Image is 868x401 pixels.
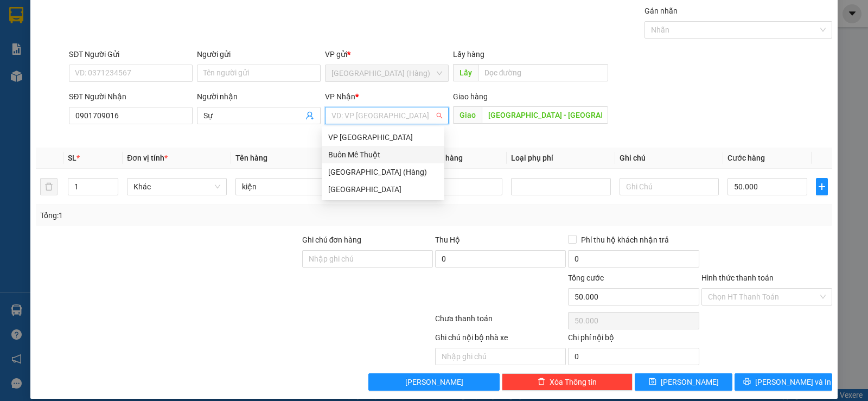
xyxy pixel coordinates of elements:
span: Thu Hộ [435,235,460,244]
label: Hình thức thanh toán [701,273,774,282]
button: [PERSON_NAME] [368,373,499,391]
span: Lấy [453,64,478,81]
div: Buôn Mê Thuột [322,146,444,163]
span: Gửi: [9,9,26,21]
span: Lấy hàng [453,50,484,59]
button: save[PERSON_NAME] [635,373,732,391]
span: Tên hàng [235,154,267,162]
label: Ghi chú đơn hàng [302,235,362,244]
div: SĐT Người Nhận [69,91,193,103]
div: Người gửi [197,48,321,60]
input: Dọc đường [478,64,609,81]
span: SL [68,154,76,162]
div: [GEOGRAPHIC_DATA] (Hàng) [328,166,438,178]
th: Ghi chú [615,148,724,169]
div: 240.000 [8,70,121,83]
div: VP Nha Trang [322,129,444,146]
div: Chưa thanh toán [434,313,567,332]
span: Đà Nẵng (Hàng) [331,65,442,81]
div: Đà Nẵng (Hàng) [322,163,444,181]
label: Gán nhãn [644,7,678,15]
div: VP gửi [325,48,449,60]
div: 0905339292 [127,48,220,63]
div: A Hưng [127,35,220,48]
span: Cước hàng [727,154,765,162]
div: Tổng: 1 [40,209,336,221]
div: [GEOGRAPHIC_DATA] [328,183,438,195]
div: SĐT Người Gửi [69,48,193,60]
span: Đơn vị tính [127,154,168,162]
span: [PERSON_NAME] và In [755,376,831,388]
div: Chi phí nội bộ [568,332,699,348]
span: Tổng cước [568,273,604,282]
div: Người nhận [197,91,321,103]
span: save [649,378,656,386]
span: VP Nhận [325,92,355,101]
span: printer [743,378,751,386]
input: Ghi chú đơn hàng [302,250,433,268]
input: Dọc đường [482,106,609,124]
span: plus [816,182,827,191]
button: printer[PERSON_NAME] và In [735,373,832,391]
span: user-add [305,111,314,120]
span: Khác [133,179,220,195]
input: 0 [423,178,502,195]
th: Loại phụ phí [507,148,615,169]
input: Ghi Chú [620,178,719,195]
span: Phí thu hộ khách nhận trả [577,234,673,246]
input: VD: Bàn, Ghế [235,178,335,195]
button: plus [816,178,828,195]
div: VP [GEOGRAPHIC_DATA] [328,131,438,143]
span: Xóa Thông tin [550,376,597,388]
span: Nhận: [127,10,153,22]
button: deleteXóa Thông tin [502,373,633,391]
span: Giao [453,106,482,124]
div: Ghi chú nội bộ nhà xe [435,332,566,348]
span: [PERSON_NAME] [661,376,719,388]
div: Buôn Mê Thuột [328,149,438,161]
span: CR : [8,71,25,82]
span: delete [538,378,545,386]
div: Buôn Mê Thuột [127,9,220,35]
input: Nhập ghi chú [435,348,566,365]
span: Giao hàng [453,92,488,101]
div: Văn phòng không hợp lệ [325,125,449,138]
span: [PERSON_NAME] [405,376,463,388]
div: [GEOGRAPHIC_DATA] (Hàng) [9,9,119,47]
button: delete [40,178,58,195]
div: Sài Gòn [322,181,444,198]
